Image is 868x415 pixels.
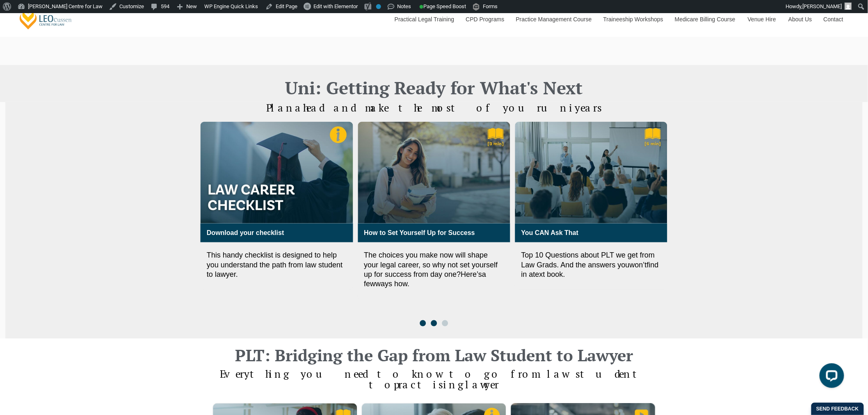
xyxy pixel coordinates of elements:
[376,4,381,9] div: No index
[364,229,475,236] a: How to Set Yourself Up for Success
[742,2,782,37] a: Venue Hire
[207,229,284,236] a: Download your checklist
[220,367,648,392] span: Everything you need to know to go from law student to
[597,2,669,37] a: Traineeship Workshops
[18,7,73,30] a: [PERSON_NAME] Centre for Law
[388,2,460,37] a: Practical Legal Training
[431,320,437,326] span: Go to slide 2
[521,261,659,278] span: find in a
[533,270,565,278] span: text book.
[313,3,358,9] span: Edit with Elementor
[364,251,498,278] span: The choices you make now will shape your legal career, so why not set yourself up for success fro...
[200,347,668,363] h2: PLT: Bridging the Gap from Law Student to Lawyer
[442,320,448,326] span: Go to slide 3
[459,2,509,37] a: CPD Programs
[357,121,510,299] div: 3 / 3
[207,251,343,278] span: This handy checklist is designed to help you understand the path from law student to lawyer.
[200,121,353,299] div: 2 / 3
[466,378,499,392] span: lawyer
[420,320,426,326] span: Go to slide 1
[669,2,742,37] a: Medicare Billing Course
[515,121,668,299] div: 1 / 3
[364,270,486,288] span: a few
[782,2,818,37] a: About Us
[803,3,842,9] span: [PERSON_NAME]
[510,2,597,37] a: Practice Management Course
[295,101,541,114] span: ahead and make the most of your
[521,251,655,269] span: Top 10 Questions about PLT we get from Law Grads. And the answers you
[813,360,847,394] iframe: LiveChat chat widget
[200,121,668,326] div: Carousel
[818,2,850,37] a: Contact
[630,261,647,269] span: won’t
[575,101,602,114] span: years
[266,101,602,114] span: Plan
[375,280,398,288] span: ways h
[461,270,482,278] span: Here’s
[394,378,466,392] span: practising
[521,229,579,236] a: You CAN Ask That
[541,101,575,114] span: uni
[200,78,668,98] h2: Uni: Getting Ready for What's Next
[398,280,409,288] span: ow.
